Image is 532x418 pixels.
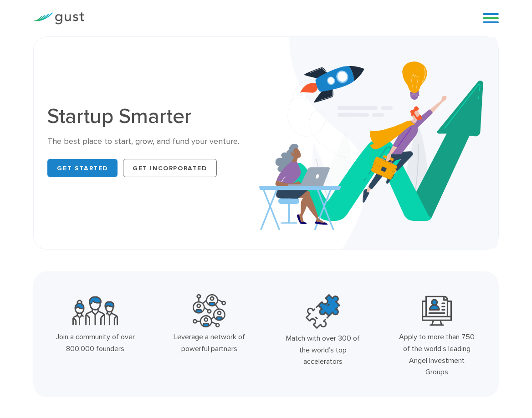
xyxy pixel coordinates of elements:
[169,331,249,354] div: Leverage a network of powerful partners
[72,294,118,327] img: Community Founders
[397,331,477,377] div: Apply to more than 750 of the world’s leading Angel Investment Groups
[283,332,363,367] div: Match with over 300 of the world’s top accelerators
[47,106,259,127] h1: Startup Smarter
[422,294,452,327] img: Leading Angel Investment
[47,159,118,177] a: Get Started
[123,159,217,177] a: Get Incorporated
[259,37,498,249] img: Startup Smarter Hero
[55,331,135,354] div: Join a community of over 800,000 founders
[47,136,259,147] div: The best place to start, grow, and fund your venture.
[193,294,226,327] img: Powerful Partners
[306,294,340,329] img: Top Accelerators
[33,12,84,25] img: Gust Logo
